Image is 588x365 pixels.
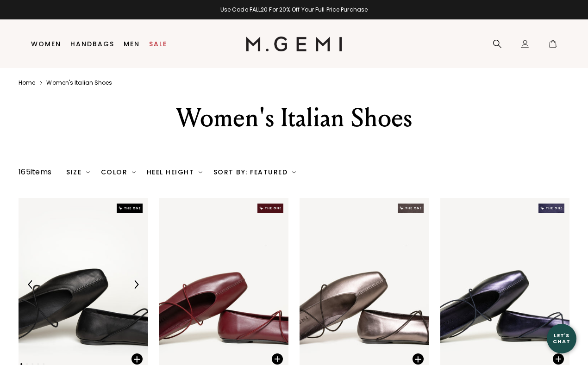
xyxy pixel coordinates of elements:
[199,170,202,174] img: chevron-down.svg
[26,280,35,289] img: Previous Arrow
[101,168,136,176] div: Color
[70,40,114,48] a: Handbags
[147,168,202,176] div: Heel Height
[117,204,143,213] img: The One tag
[86,170,90,174] img: chevron-down.svg
[122,101,466,135] div: Women's Italian Shoes
[213,168,296,176] div: Sort By: Featured
[19,79,35,87] a: Home
[124,40,140,48] a: Men
[46,79,112,87] a: Women's italian shoes
[547,333,576,344] div: Let's Chat
[66,168,90,176] div: Size
[19,167,51,178] div: 165 items
[132,170,136,174] img: chevron-down.svg
[31,40,61,48] a: Women
[132,280,140,289] img: Next Arrow
[149,40,167,48] a: Sale
[292,170,296,174] img: chevron-down.svg
[246,37,343,51] img: M.Gemi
